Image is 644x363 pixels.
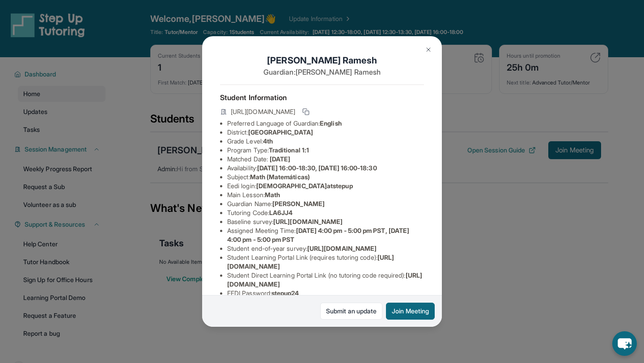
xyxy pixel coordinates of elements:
[272,200,325,207] span: [PERSON_NAME]
[227,244,424,253] li: Student end-of-year survey :
[227,173,424,181] li: Subject :
[227,226,424,244] li: Assigned Meeting Time :
[227,289,424,298] li: EEDI Password :
[265,191,280,198] span: Math
[425,46,432,53] img: Close Icon
[320,303,382,320] a: Submit an update
[227,227,409,243] span: [DATE] 4:00 pm - 5:00 pm PST, [DATE] 4:00 pm - 5:00 pm PST
[227,208,424,217] li: Tutoring Code :
[220,67,424,77] p: Guardian: [PERSON_NAME] Ramesh
[227,199,424,208] li: Guardian Name :
[270,155,290,163] span: [DATE]
[256,182,353,190] span: [DEMOGRAPHIC_DATA]atstepup
[227,271,424,289] li: Student Direct Learning Portal Link (no tutoring code required) :
[257,164,377,172] span: [DATE] 16:00-18:30, [DATE] 16:00-18:30
[227,217,424,226] li: Baseline survey :
[231,107,295,116] span: [URL][DOMAIN_NAME]
[269,209,292,216] span: LA6JJ4
[227,253,424,271] li: Student Learning Portal Link (requires tutoring code) :
[301,106,311,117] button: Copy link
[227,128,424,137] li: District:
[227,155,424,164] li: Matched Date:
[273,218,343,225] span: [URL][DOMAIN_NAME]
[271,289,299,297] span: stepup24
[248,128,313,136] span: [GEOGRAPHIC_DATA]
[386,303,435,320] button: Join Meeting
[269,146,309,154] span: Traditional 1:1
[220,92,424,103] h4: Student Information
[250,173,310,181] span: Math (Matemáticas)
[227,146,424,155] li: Program Type:
[263,137,273,145] span: 4th
[227,119,424,128] li: Preferred Language of Guardian:
[227,137,424,146] li: Grade Level:
[320,119,342,127] span: English
[227,164,424,173] li: Availability:
[220,54,424,67] h1: [PERSON_NAME] Ramesh
[612,331,637,356] button: chat-button
[227,181,424,190] li: Eedi login :
[227,190,424,199] li: Main Lesson :
[307,245,377,252] span: [URL][DOMAIN_NAME]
